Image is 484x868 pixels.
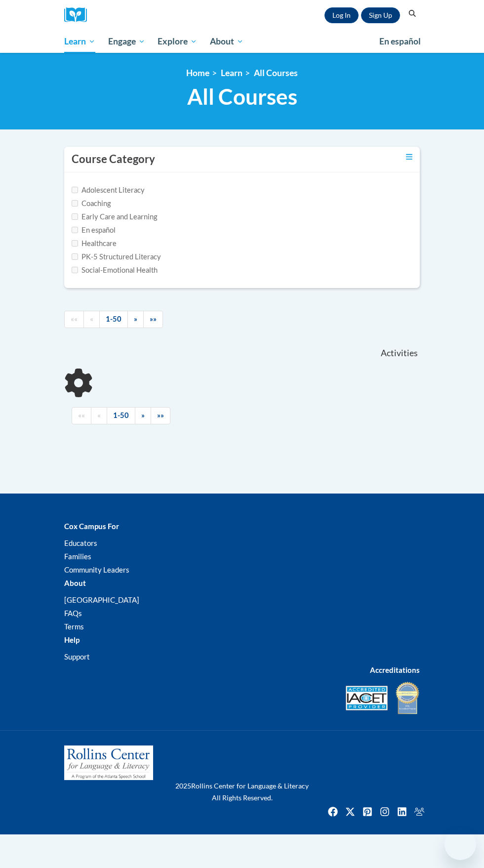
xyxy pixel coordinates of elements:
[99,311,128,328] a: 1-50
[405,8,420,20] button: Search
[72,238,117,249] label: Healthcare
[360,804,375,820] img: Pinterest icon
[360,804,375,820] a: Pinterest
[203,30,250,53] a: About
[254,68,298,78] a: All Courses
[107,407,135,424] a: 1-50
[64,7,94,23] a: Cox Campus
[64,7,94,23] img: Logo brand
[64,635,80,644] b: Help
[394,804,410,820] img: LinkedIn icon
[324,7,359,23] a: Log In
[64,538,97,547] a: Educators
[361,7,400,23] a: Register
[444,828,476,860] iframe: Button to launch messaging window
[72,253,78,260] input: Checkbox for Options
[64,745,153,780] img: Rollins Center for Language & Literacy - A Program of the Atlanta Speech School
[83,311,100,328] a: Previous
[381,348,418,359] span: Activities
[186,68,209,78] a: Home
[72,225,116,236] label: En español
[379,36,421,46] span: En español
[143,311,163,328] a: End
[57,780,427,804] div: Rollins Center for Language & Literacy All Rights Reserved.
[151,407,170,424] a: End
[64,595,139,604] a: [GEOGRAPHIC_DATA]
[72,211,157,222] label: Early Care and Learning
[72,187,78,193] input: Checkbox for Options
[346,686,388,710] img: Accredited IACET® Provider
[102,30,152,53] a: Engage
[71,315,78,323] span: ««
[210,36,243,47] span: About
[325,804,341,820] a: Facebook
[377,804,393,820] a: Instagram
[64,579,86,587] b: About
[64,36,95,47] span: Learn
[135,407,151,424] a: Next
[187,83,297,110] span: All Courses
[141,411,145,419] span: »
[64,622,84,631] a: Terms
[72,251,161,262] label: PK-5 Structured Literacy
[370,665,420,674] b: Accreditations
[325,804,341,820] img: Facebook icon
[72,152,155,167] h3: Course Category
[72,267,78,273] input: Checkbox for Options
[64,609,82,618] a: FAQs
[57,30,427,53] div: Main menu
[394,804,410,820] a: Linkedin
[72,227,78,233] input: Checkbox for Options
[158,36,197,47] span: Explore
[342,804,358,820] a: Twitter
[395,681,420,715] img: IDA® Accredited
[221,68,242,78] a: Learn
[64,311,84,328] a: Begining
[72,240,78,247] input: Checkbox for Options
[72,200,78,207] input: Checkbox for Options
[72,198,111,209] label: Coaching
[411,804,427,820] a: Facebook Group
[342,804,358,820] img: Twitter icon
[64,552,91,561] a: Families
[406,152,412,163] a: Toggle collapse
[72,185,145,196] label: Adolescent Literacy
[64,565,129,574] a: Community Leaders
[91,407,107,424] a: Previous
[78,411,85,419] span: ««
[72,213,78,220] input: Checkbox for Options
[373,31,427,52] a: En español
[72,265,158,276] label: Social-Emotional Health
[150,315,157,323] span: »»
[90,315,93,323] span: «
[151,30,203,53] a: Explore
[175,782,191,790] span: 2025
[411,804,427,820] img: Facebook group icon
[134,315,137,323] span: »
[377,804,393,820] img: Instagram icon
[58,30,102,53] a: Learn
[97,411,101,419] span: «
[157,411,164,419] span: »»
[72,407,91,424] a: Begining
[127,311,144,328] a: Next
[108,36,145,47] span: Engage
[64,652,90,661] a: Support
[64,522,119,531] b: Cox Campus For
